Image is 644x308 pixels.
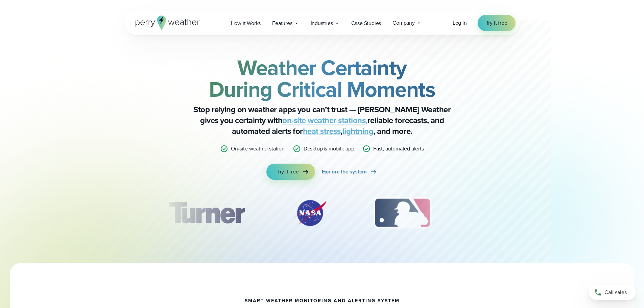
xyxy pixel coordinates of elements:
a: Try it free [478,15,516,31]
a: Log in [453,19,467,27]
p: Fast, automated alerts [373,145,424,153]
p: On-site weather station [231,145,284,153]
span: Log in [453,19,467,27]
span: Company [392,19,415,27]
a: on-site weather stations, [282,114,367,126]
span: Try it free [277,168,299,176]
div: 4 of 12 [471,196,525,230]
span: Industries [311,19,333,27]
a: Case Studies [345,16,387,30]
span: Case Studies [351,19,381,27]
div: 2 of 12 [287,196,334,230]
div: slideshow [159,196,486,233]
img: NASA.svg [287,196,334,230]
a: lightning [342,125,374,137]
a: Call sales [589,285,636,300]
div: 1 of 12 [158,196,254,230]
a: Explore the system [322,164,378,180]
span: Try it free [486,19,507,27]
img: PGA.svg [471,196,525,230]
h1: smart weather monitoring and alerting system [245,298,400,304]
div: 3 of 12 [367,196,438,230]
img: Turner-Construction_1.svg [158,196,254,230]
strong: Weather Certainty During Critical Moments [209,52,435,105]
a: Try it free [266,164,315,180]
span: Call sales [604,288,627,297]
p: Stop relying on weather apps you can’t trust — [PERSON_NAME] Weather gives you certainty with rel... [187,104,457,137]
a: heat stress [303,125,341,137]
p: Desktop & mobile app [304,145,354,153]
span: Explore the system [322,168,367,176]
span: How it Works [231,19,261,27]
a: How it Works [225,16,267,30]
span: Features [272,19,292,27]
img: MLB.svg [367,196,438,230]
